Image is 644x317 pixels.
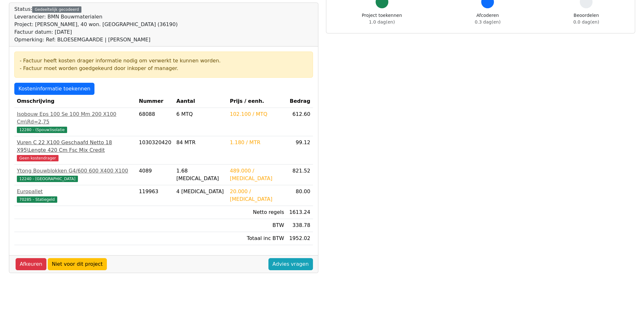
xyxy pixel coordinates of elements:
div: Europallet [17,188,134,195]
div: Vuren C 22 X100 Geschaafd Netto 18 X95\Lengte 420 Cm Fsc Mix Credit [17,139,134,154]
td: 821.52 [287,165,313,185]
a: Europallet70285 - Statiegeld [17,188,134,203]
div: 1.68 [MEDICAL_DATA] [177,167,225,182]
th: Bedrag [287,95,313,108]
td: 1030320420 [136,136,174,165]
th: Nummer [136,95,174,108]
a: Ytong Bouwblokken G4/600 600 X400 X10012240 - [GEOGRAPHIC_DATA] [17,167,134,182]
td: 612.60 [287,108,313,136]
div: Project toekennen [362,12,402,25]
span: 12240 - [GEOGRAPHIC_DATA] [17,176,78,182]
span: 70285 - Statiegeld [17,196,57,203]
td: 338.78 [287,219,313,232]
a: Kosteninformatie toekennen [14,83,94,95]
span: 0.3 dag(en) [475,19,501,25]
a: Advies vragen [268,258,313,270]
td: 68088 [136,108,174,136]
td: 4089 [136,165,174,185]
div: Gedeeltelijk gecodeerd [32,6,81,13]
div: 489.000 / [MEDICAL_DATA] [230,167,284,182]
div: Factuur datum: [DATE] [14,28,178,36]
td: 80.00 [287,185,313,206]
td: 99.12 [287,136,313,165]
div: 84 MTR [177,139,225,146]
td: 119963 [136,185,174,206]
div: - Factuur moet worden goedgekeurd door inkoper of manager. [20,65,308,72]
span: 0.0 dag(en) [573,19,599,25]
a: Vuren C 22 X100 Geschaafd Netto 18 X95\Lengte 420 Cm Fsc Mix CreditGeen kostendrager [17,139,134,162]
div: Leverancier: BMN Bouwmaterialen [14,13,178,21]
td: Totaal inc BTW [227,232,287,245]
div: - Factuur heeft kosten drager informatie nodig om verwerkt te kunnen worden. [20,57,308,65]
td: 1952.02 [287,232,313,245]
span: Geen kostendrager [17,155,59,161]
a: Afkeuren [16,258,46,270]
div: 1.180 / MTR [230,139,284,146]
a: Niet voor dit project [48,258,107,270]
a: Isobouw Eps 100 Se 100 Mm 200 X100 Cm\Rd=2,7512280 - (Spouw)isolatie [17,110,134,133]
td: BTW [227,219,287,232]
span: 12280 - (Spouw)isolatie [17,127,67,133]
div: Ytong Bouwblokken G4/600 600 X400 X100 [17,167,134,175]
th: Aantal [174,95,227,108]
div: Project: [PERSON_NAME], 40 won. [GEOGRAPHIC_DATA] (36190) [14,21,178,28]
div: 102.100 / MTQ [230,110,284,118]
th: Prijs / eenh. [227,95,287,108]
div: 6 MTQ [177,110,225,118]
div: 20.000 / [MEDICAL_DATA] [230,188,284,203]
span: 1.0 dag(en) [369,19,395,25]
div: 4 [MEDICAL_DATA] [177,188,225,195]
th: Omschrijving [14,95,136,108]
td: Netto regels [227,206,287,219]
div: Opmerking: Ref: BLOESEMGAARDE | [PERSON_NAME] [14,36,178,44]
div: Beoordelen [573,12,599,25]
div: Status: [14,5,178,44]
td: 1613.24 [287,206,313,219]
div: Isobouw Eps 100 Se 100 Mm 200 X100 Cm\Rd=2,75 [17,110,134,126]
div: Afcoderen [475,12,501,25]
